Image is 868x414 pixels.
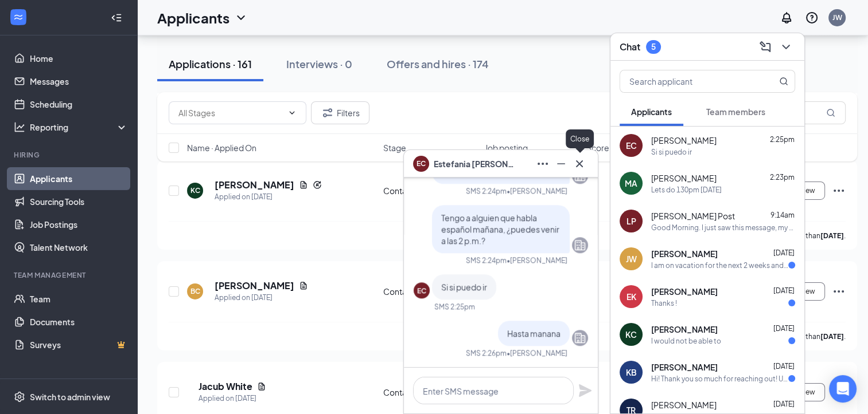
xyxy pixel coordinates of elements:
span: [PERSON_NAME] [651,248,718,259]
svg: Plane [578,384,592,397]
svg: Notifications [780,11,793,25]
span: • [PERSON_NAME] [507,186,567,196]
button: ComposeMessage [756,38,774,56]
b: [DATE] [820,332,844,341]
span: Name · Applied On [187,142,256,153]
h5: [PERSON_NAME] [215,179,294,191]
span: [PERSON_NAME] [651,324,718,335]
svg: MagnifyingGlass [779,77,788,86]
div: SMS 2:26pm [466,348,507,358]
div: JW [832,13,842,22]
span: [PERSON_NAME] [651,286,718,297]
span: Stage [383,142,406,153]
span: [DATE] [773,324,795,333]
span: [PERSON_NAME] [651,361,718,373]
button: Filter Filters [311,101,369,124]
svg: Ellipses [832,184,846,198]
svg: WorkstreamLogo [13,11,24,23]
div: Lets do 130pm [DATE] [651,185,722,195]
span: [PERSON_NAME] [651,172,717,184]
div: Open Intercom Messenger [829,375,857,403]
svg: MagnifyingGlass [826,108,835,117]
div: KB [626,366,637,378]
span: Score [586,142,609,153]
svg: ComposeMessage [758,40,772,54]
a: Sourcing Tools [30,190,128,213]
span: Applicants [631,107,672,117]
svg: Reapply [313,180,322,190]
svg: Ellipses [832,285,846,298]
a: Scheduling [30,93,128,116]
div: Contacted [383,286,478,297]
svg: Document [257,382,266,391]
svg: Document [299,180,308,190]
div: Applied on [DATE] [215,191,322,203]
a: Home [30,47,128,70]
svg: Filter [321,106,334,120]
div: Team Management [14,270,126,280]
span: 2:25pm [770,135,795,144]
span: [DATE] [773,249,795,257]
a: Talent Network [30,236,128,259]
h5: [PERSON_NAME] [215,279,294,292]
div: JW [626,253,637,265]
div: SMS 2:24pm [466,255,507,265]
div: Thanks ! [651,298,677,308]
span: [DATE] [773,400,795,408]
a: Team [30,287,128,310]
button: Minimize [552,155,570,173]
h3: Chat [620,41,640,53]
div: 5 [651,42,656,52]
span: Hasta manana [507,328,560,338]
span: • [PERSON_NAME] [507,348,567,358]
svg: ChevronDown [287,108,297,117]
span: • [PERSON_NAME] [507,255,567,265]
svg: Collapse [111,12,122,23]
span: Tengo a alguien que habla español mañana, ¿puedes venir a las 2 p.m.? [441,212,559,246]
button: Cross [570,155,589,173]
div: KC [190,186,200,195]
div: Contacted [383,185,478,196]
input: Search applicant [620,70,756,92]
svg: Settings [14,391,25,403]
span: Team members [706,107,765,117]
svg: ChevronDown [779,40,793,54]
span: Job posting [485,142,528,153]
b: [DATE] [820,231,844,240]
a: Applicants [30,167,128,190]
div: Switch to admin view [30,391,110,403]
div: Reporting [30,121,129,133]
button: ChevronDown [777,38,795,56]
h1: Applicants [157,8,229,27]
span: Si si puedo ir [441,282,487,292]
span: [PERSON_NAME] [651,135,717,146]
svg: Ellipses [536,157,550,171]
div: Interviews · 0 [286,57,352,71]
div: I would not be able to [651,336,721,346]
div: Si si puedo ir [651,147,692,157]
svg: ChevronDown [234,11,248,25]
div: Offers and hires · 174 [387,57,489,71]
div: Contacted [383,387,478,398]
div: SMS 2:24pm [466,186,507,196]
div: Applied on [DATE] [215,292,308,303]
div: EK [626,291,636,302]
span: [DATE] [773,286,795,295]
div: EC [626,140,637,151]
svg: QuestionInfo [805,11,819,25]
a: Messages [30,70,128,93]
h5: Jacub White [198,380,252,393]
div: Good Morning. I just saw this message, my sincerest apologies. Is there another time that we can ... [651,223,795,232]
div: Applied on [DATE] [198,393,266,404]
div: LP [626,215,636,227]
div: BC [190,286,200,296]
div: EC [417,286,426,295]
div: SMS 2:25pm [434,302,475,312]
input: All Stages [178,107,283,119]
svg: Analysis [14,121,25,133]
span: [PERSON_NAME] Post [651,210,735,222]
a: Job Postings [30,213,128,236]
div: KC [625,329,637,340]
a: SurveysCrown [30,333,128,356]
